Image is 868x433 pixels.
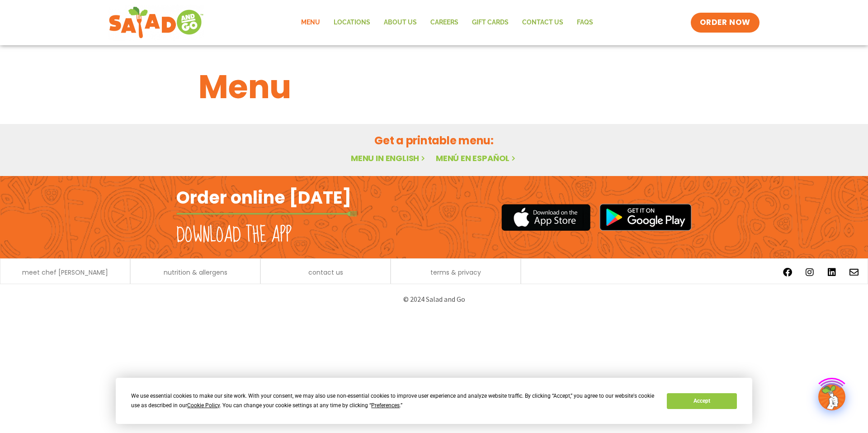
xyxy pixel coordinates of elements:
a: Menu [294,12,327,33]
a: meet chef [PERSON_NAME] [22,269,108,276]
h2: Download the app [176,223,292,248]
a: terms & privacy [430,269,481,276]
img: fork [176,211,357,216]
div: Cookie Consent Prompt [116,378,752,424]
a: GIFT CARDS [465,12,515,33]
img: appstore [501,203,590,232]
span: Preferences [371,402,400,409]
div: We use essential cookies to make our site work. With your consent, we may also use non-essential ... [131,391,656,410]
img: new-SAG-logo-768×292 [108,5,204,41]
a: ORDER NOW [691,13,759,33]
h2: Get a printable menu: [198,133,670,148]
button: Accept [667,393,736,409]
a: Contact Us [515,12,570,33]
a: nutrition & allergens [164,269,227,276]
a: Menú en español [436,152,517,164]
img: google_play [599,204,692,231]
h1: Menu [198,62,670,111]
a: contact us [308,269,343,276]
span: Cookie Policy [187,402,220,409]
p: © 2024 Salad and Go [181,293,687,305]
a: Careers [424,12,465,33]
h2: Order online [DATE] [176,186,351,209]
a: FAQs [570,12,600,33]
a: About Us [377,12,424,33]
a: Locations [327,12,377,33]
nav: Menu [294,12,600,33]
span: ORDER NOW [700,17,750,28]
a: Menu in English [351,152,427,164]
